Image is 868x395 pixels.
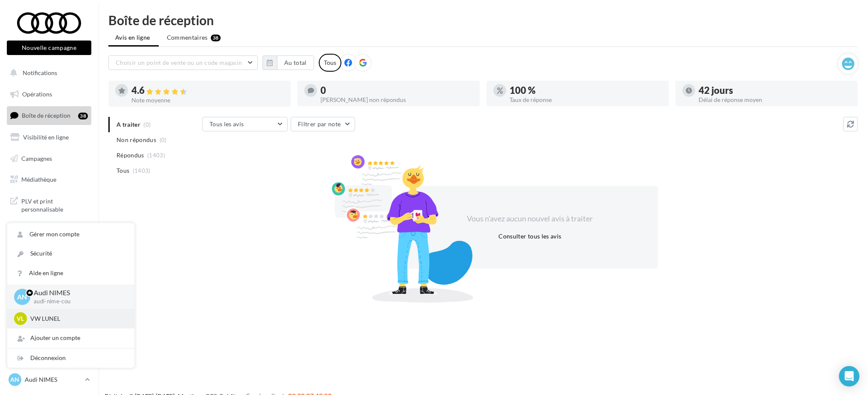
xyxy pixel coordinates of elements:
[495,231,565,241] button: Consulter tous les avis
[25,375,82,384] p: Audi NIMES
[23,69,57,76] span: Notifications
[131,97,284,103] div: Note moyenne
[116,59,242,66] span: Choisir un point de vente ou un code magasin
[699,97,851,103] div: Délai de réponse moyen
[262,55,314,70] button: Au total
[7,264,134,283] a: Aide en ligne
[202,117,288,131] button: Tous les avis
[147,152,165,159] span: (1403)
[17,314,24,323] span: VL
[699,86,851,95] div: 42 jours
[7,244,134,263] a: Sécurité
[34,298,121,305] p: audi-nime-cou
[167,33,208,42] span: Commentaires
[210,120,244,128] span: Tous les avis
[22,112,70,119] span: Boîte de réception
[510,97,662,103] div: Taux de réponse
[7,225,134,244] a: Gérer mon compte
[160,137,167,143] span: (0)
[21,195,88,214] span: PLV et print personnalisable
[21,176,56,183] span: Médiathèque
[21,154,52,162] span: Campagnes
[320,97,473,103] div: [PERSON_NAME] non répondus
[510,86,662,95] div: 100 %
[108,14,858,26] div: Boîte de réception
[22,90,52,98] span: Opérations
[839,366,859,386] div: Open Intercom Messenger
[133,167,151,174] span: (1403)
[277,55,314,70] button: Au total
[23,134,69,141] span: Visibilité en ligne
[5,106,93,125] a: Boîte de réception38
[5,171,93,189] a: Médiathèque
[457,213,603,224] div: Vous n'avez aucun nouvel avis à traiter
[78,113,88,119] div: 38
[117,151,144,160] span: Répondus
[11,375,20,384] span: AN
[5,128,93,146] a: Visibilité en ligne
[5,192,93,217] a: PLV et print personnalisable
[17,292,27,302] span: AN
[7,41,91,55] button: Nouvelle campagne
[30,314,124,323] p: VW LUNEL
[211,35,221,41] div: 38
[5,85,93,103] a: Opérations
[108,55,258,70] button: Choisir un point de vente ou un code magasin
[5,64,90,82] button: Notifications
[7,349,134,368] div: Déconnexion
[7,328,134,348] div: Ajouter un compte
[319,54,341,72] div: Tous
[34,288,121,298] p: Audi NIMES
[5,150,93,168] a: Campagnes
[320,86,473,95] div: 0
[117,166,129,175] span: Tous
[131,86,284,96] div: 4.6
[291,117,355,131] button: Filtrer par note
[117,136,156,144] span: Non répondus
[7,372,91,388] a: AN Audi NIMES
